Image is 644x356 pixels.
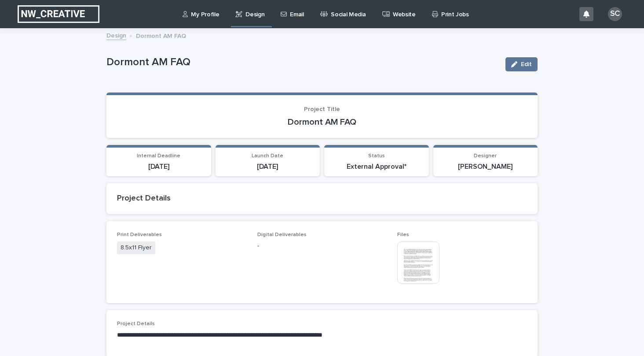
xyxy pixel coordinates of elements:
[117,117,527,127] p: Dormont AM FAQ
[137,153,180,159] span: Internal Deadline
[112,163,206,171] p: [DATE]
[257,241,387,251] p: -
[221,163,315,171] p: [DATE]
[117,321,155,326] span: Project Details
[439,163,533,171] p: [PERSON_NAME]
[505,57,538,71] button: Edit
[106,56,498,69] p: Dormont AM FAQ
[521,61,532,67] span: Edit
[474,153,497,159] span: Designer
[117,194,527,204] h2: Project Details
[608,7,622,21] div: SC
[117,232,162,237] span: Print Deliverables
[397,232,409,237] span: Files
[304,106,340,112] span: Project Title
[368,153,385,159] span: Status
[252,153,283,159] span: Launch Date
[18,5,99,23] img: EUIbKjtiSNGbmbK7PdmN
[136,30,186,40] p: Dormont AM FAQ
[257,232,307,237] span: Digital Deliverables
[329,163,424,171] p: External Approval*
[117,241,155,254] span: 8.5x11 Flyer
[106,30,126,40] a: Design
